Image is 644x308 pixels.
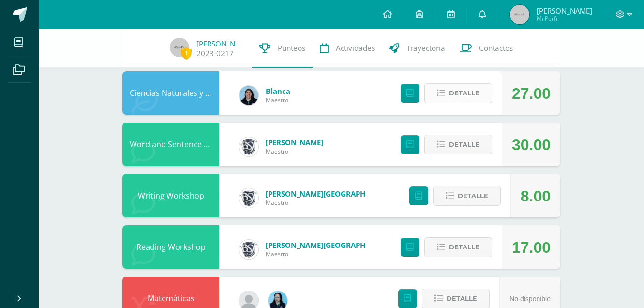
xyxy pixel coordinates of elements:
div: 30.00 [512,123,551,167]
span: Detalle [449,238,479,256]
a: [PERSON_NAME] [266,138,323,147]
div: Writing Workshop [122,174,219,217]
a: 2023-0217 [196,48,234,59]
div: 27.00 [512,72,551,115]
img: 16c3d0cd5e8cae4aecb86a0a5c6f5782.png [239,240,258,259]
div: Word and Sentence Study [122,123,219,166]
span: Maestro [266,199,382,207]
a: [PERSON_NAME][GEOGRAPHIC_DATA] [266,189,382,199]
span: Maestro [266,96,290,104]
div: Ciencias Naturales y Lab [122,71,219,115]
img: 16c3d0cd5e8cae4aecb86a0a5c6f5782.png [239,188,258,208]
a: Actividades [313,29,382,68]
img: cf0f0e80ae19a2adee6cb261b32f5f36.png [239,137,258,156]
a: Punteos [252,29,313,68]
button: Detalle [433,186,501,206]
div: 17.00 [512,226,551,269]
span: Mi Perfil [537,15,592,23]
div: 8.00 [521,174,551,218]
img: 45x45 [170,38,189,57]
a: Trayectoria [382,29,452,68]
span: Detalle [449,136,479,154]
span: Detalle [449,84,479,102]
a: [PERSON_NAME] [196,39,245,48]
button: Detalle [424,135,492,154]
span: Maestro [266,250,382,258]
button: Detalle [424,237,492,257]
span: Punteos [278,43,305,53]
button: Detalle [424,83,492,103]
span: Detalle [447,290,477,308]
div: Reading Workshop [122,225,219,269]
span: Contactos [479,43,513,53]
a: [PERSON_NAME][GEOGRAPHIC_DATA] [266,240,382,250]
span: [PERSON_NAME] [537,6,592,15]
span: No disponible [509,295,551,303]
span: Maestro [266,147,323,155]
a: Contactos [452,29,520,68]
img: 6df1b4a1ab8e0111982930b53d21c0fa.png [239,86,258,105]
span: Detalle [458,187,488,205]
img: 45x45 [510,5,529,24]
span: 1 [181,47,192,59]
span: Actividades [336,43,375,53]
a: Blanca [266,86,290,96]
span: Trayectoria [406,43,445,53]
